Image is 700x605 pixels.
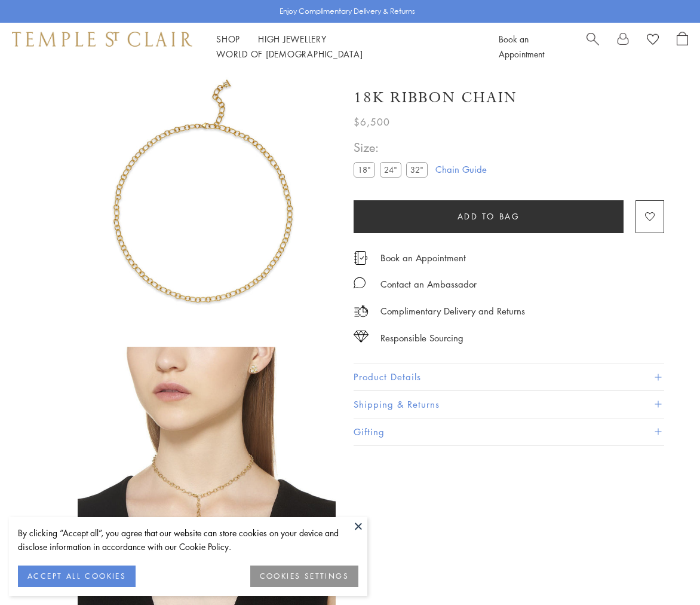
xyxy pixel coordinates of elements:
[499,33,544,60] a: Book an Appointment
[354,304,369,319] img: icon_delivery.svg
[250,566,358,587] button: COOKIES SETTINGS
[458,210,520,223] span: Add to bag
[677,32,688,62] a: Open Shopping Bag
[647,32,659,50] a: View Wishlist
[587,32,599,62] a: Search
[12,32,192,46] img: Temple St. Clair
[354,277,366,289] img: MessageIcon-01_2.svg
[354,251,368,265] img: icon_appointment.svg
[354,200,624,233] button: Add to bag
[380,162,401,177] label: 24"
[380,304,525,319] p: Complimentary Delivery and Returns
[354,162,375,177] label: 18"
[18,566,136,587] button: ACCEPT ALL COOKIES
[380,277,477,292] div: Contact an Ambassador
[354,391,664,418] button: Shipping & Returns
[354,114,390,130] span: $6,500
[258,33,327,45] a: High JewelleryHigh Jewellery
[354,87,517,108] h1: 18K Ribbon Chain
[354,137,432,157] span: Size:
[435,163,487,176] a: Chain Guide
[380,331,463,346] div: Responsible Sourcing
[354,363,664,390] button: Product Details
[78,71,336,329] img: N88809-RIBBON18
[78,347,336,605] img: N88809-RIBBON18
[216,32,472,62] nav: Main navigation
[406,162,428,177] label: 32"
[216,48,363,60] a: World of [DEMOGRAPHIC_DATA]World of [DEMOGRAPHIC_DATA]
[380,251,466,264] a: Book an Appointment
[18,526,358,554] div: By clicking “Accept all”, you agree that our website can store cookies on your device and disclos...
[280,5,415,17] p: Enjoy Complimentary Delivery & Returns
[354,418,664,445] button: Gifting
[216,33,240,45] a: ShopShop
[354,331,369,343] img: icon_sourcing.svg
